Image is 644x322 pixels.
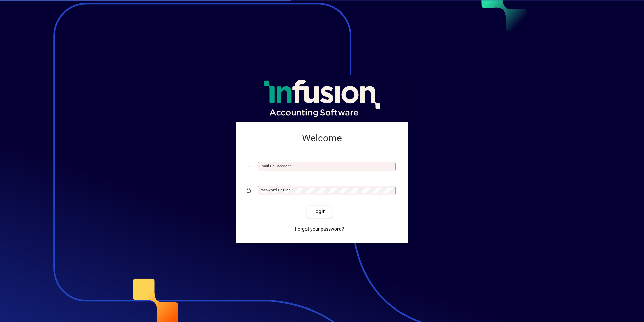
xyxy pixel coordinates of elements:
[312,208,326,215] span: Login
[292,223,347,235] a: Forgot your password?
[295,225,344,233] span: Forgot your password?
[259,164,290,168] mat-label: Email or Barcode
[307,206,331,218] button: Login
[247,133,397,144] h2: Welcome
[259,188,288,192] mat-label: Password or Pin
